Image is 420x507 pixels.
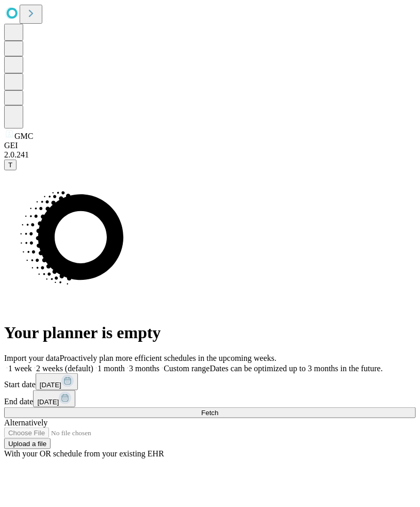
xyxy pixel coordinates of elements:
span: With your OR schedule from your existing EHR [4,449,164,458]
div: End date [4,390,416,407]
span: Dates can be optimized up to 3 months in the future. [210,364,383,373]
span: Proactively plan more efficient schedules in the upcoming weeks. [60,354,277,362]
span: 2 weeks (default) [36,364,93,373]
button: [DATE] [36,373,78,390]
button: Fetch [4,407,416,418]
span: 3 months [129,364,159,373]
div: Start date [4,373,416,390]
span: T [8,161,12,169]
span: [DATE] [40,381,61,389]
button: Upload a file [4,438,51,449]
h1: Your planner is empty [4,323,416,342]
span: [DATE] [37,398,59,406]
span: Custom range [164,364,209,373]
div: 2.0.241 [4,150,416,160]
span: GMC [14,132,33,140]
span: 1 month [98,364,125,373]
span: 1 week [8,364,32,373]
button: T [4,160,17,170]
span: Import your data [4,354,60,362]
button: [DATE] [33,390,75,407]
span: Alternatively [4,418,47,427]
div: GEI [4,141,416,150]
span: Fetch [201,409,218,417]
